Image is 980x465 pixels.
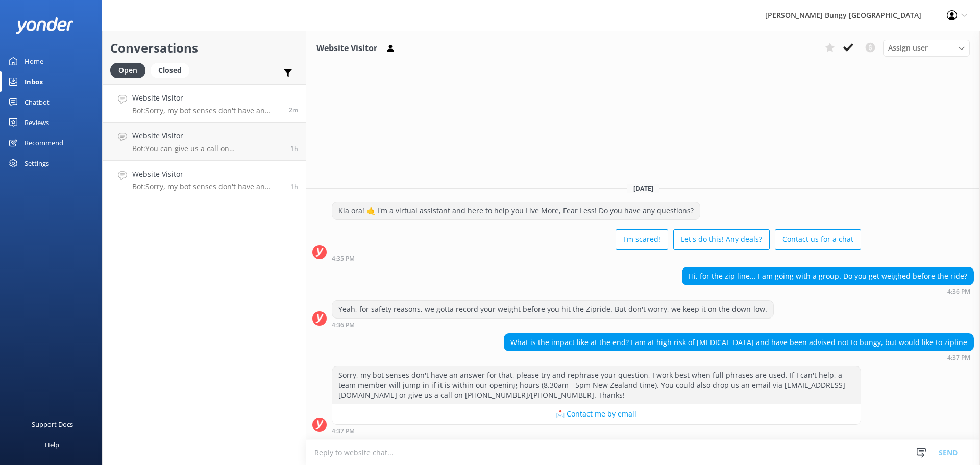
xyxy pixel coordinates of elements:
[332,322,355,328] strong: 4:36 PM
[332,321,774,328] div: Oct 06 2025 04:36pm (UTC +13:00) Pacific/Auckland
[332,255,861,262] div: Oct 06 2025 04:35pm (UTC +13:00) Pacific/Auckland
[103,161,306,199] a: Website VisitorBot:Sorry, my bot senses don't have an answer for that, please try and rephrase yo...
[290,182,298,191] span: Oct 06 2025 02:48pm (UTC +13:00) Pacific/Auckland
[132,106,281,115] p: Bot: Sorry, my bot senses don't have an answer for that, please try and rephrase your question, I...
[883,40,970,56] div: Assign User
[504,334,973,351] div: What is the impact like at the end? I am at high risk of [MEDICAL_DATA] and have been advised not...
[332,366,861,404] div: Sorry, my bot senses don't have an answer for that, please try and rephrase your question, I work...
[110,64,151,76] a: Open
[947,289,970,295] strong: 4:36 PM
[132,144,283,153] p: Bot: You can give us a call on [PHONE_NUMBER] or [PHONE_NUMBER] to chat with a crew member. Our o...
[888,42,928,54] span: Assign user
[24,92,50,112] div: Chatbot
[24,153,49,174] div: Settings
[132,182,283,191] p: Bot: Sorry, my bot senses don't have an answer for that, please try and rephrase your question, I...
[132,130,283,141] h4: Website Visitor
[332,301,773,318] div: Yeah, for safety reasons, we gotta record your weight before you hit the Zipride. But don't worry...
[45,434,59,455] div: Help
[290,144,298,153] span: Oct 06 2025 03:35pm (UTC +13:00) Pacific/Auckland
[132,168,283,180] h4: Website Visitor
[24,51,43,71] div: Home
[332,404,861,424] button: 📩 Contact me by email
[673,229,770,250] button: Let's do this! Any deals?
[504,354,974,361] div: Oct 06 2025 04:37pm (UTC +13:00) Pacific/Auckland
[289,106,298,114] span: Oct 06 2025 04:37pm (UTC +13:00) Pacific/Auckland
[24,112,49,133] div: Reviews
[332,202,700,219] div: Kia ora! 🤙 I'm a virtual assistant and here to help you Live More, Fear Less! Do you have any que...
[616,229,668,250] button: I'm scared!
[332,427,861,434] div: Oct 06 2025 04:37pm (UTC +13:00) Pacific/Auckland
[110,38,298,58] h2: Conversations
[332,256,355,262] strong: 4:35 PM
[682,288,974,295] div: Oct 06 2025 04:36pm (UTC +13:00) Pacific/Auckland
[151,63,189,78] div: Closed
[627,184,659,193] span: [DATE]
[15,17,74,34] img: yonder-white-logo.png
[103,123,306,161] a: Website VisitorBot:You can give us a call on [PHONE_NUMBER] or [PHONE_NUMBER] to chat with a crew...
[151,64,194,76] a: Closed
[682,267,973,285] div: Hi, for the zip line... I am going with a group. Do you get weighed before the ride?
[103,84,306,123] a: Website VisitorBot:Sorry, my bot senses don't have an answer for that, please try and rephrase yo...
[332,428,355,434] strong: 4:37 PM
[947,355,970,361] strong: 4:37 PM
[316,42,377,55] h3: Website Visitor
[775,229,861,250] button: Contact us for a chat
[132,92,281,104] h4: Website Visitor
[24,71,43,92] div: Inbox
[110,63,145,78] div: Open
[24,133,63,153] div: Recommend
[32,414,73,434] div: Support Docs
